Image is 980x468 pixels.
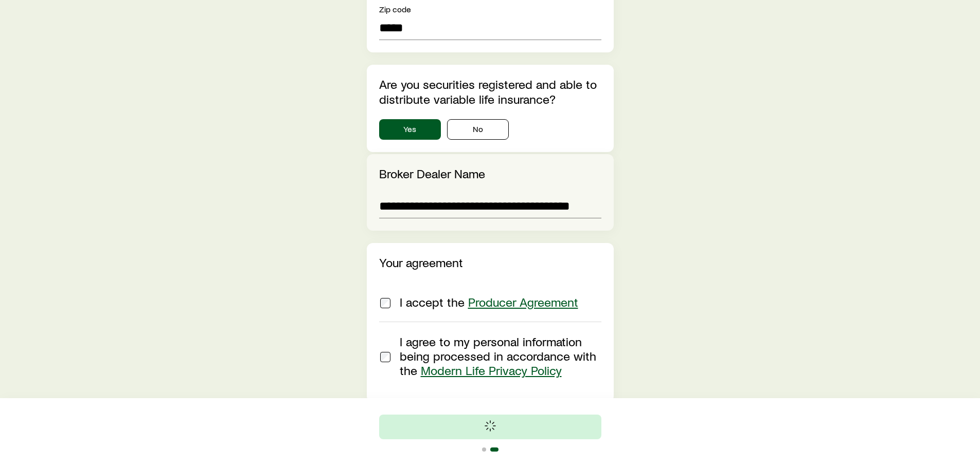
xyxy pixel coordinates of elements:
[379,255,463,270] label: Your agreement
[380,298,390,308] input: I accept the Producer Agreement
[379,119,601,140] div: securitiesRegistrationInfo.isSecuritiesRegistered
[379,119,441,140] button: Yes
[447,119,509,140] button: No
[400,334,596,378] span: I agree to my personal information being processed in accordance with the
[379,3,601,15] div: Zip code
[400,294,578,309] span: I accept the
[379,166,485,181] label: Broker Dealer Name
[468,294,578,309] a: Producer Agreement
[379,77,597,106] label: Are you securities registered and able to distribute variable life insurance?
[380,352,390,362] input: I agree to my personal information being processed in accordance with the Modern Life Privacy Policy
[421,363,562,378] a: Modern Life Privacy Policy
